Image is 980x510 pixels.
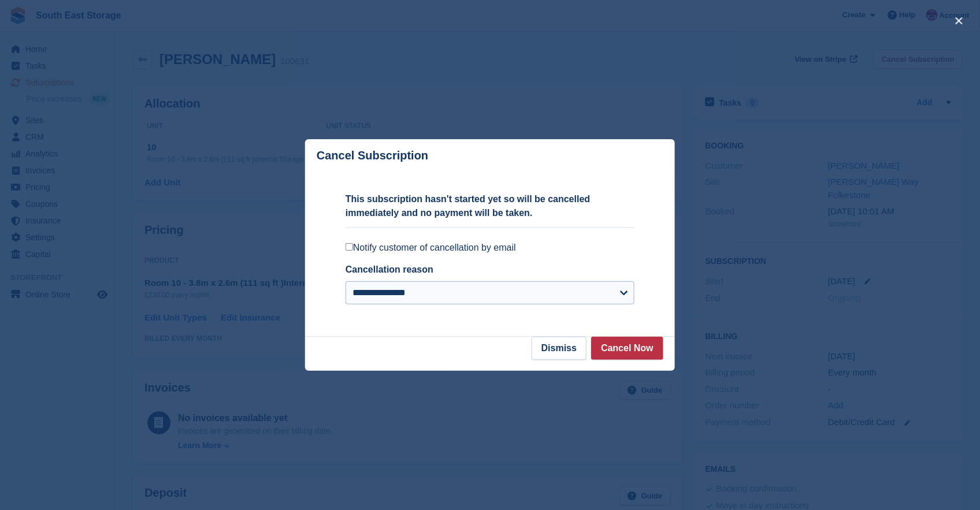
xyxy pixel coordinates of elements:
[346,242,634,254] label: Notify customer of cancellation by email
[317,149,428,162] p: Cancel Subscription
[950,12,968,30] button: close
[346,265,433,274] label: Cancellation reason
[346,192,634,220] p: This subscription hasn't started yet so will be cancelled immediately and no payment will be taken.
[591,337,663,360] button: Cancel Now
[532,337,586,360] button: Dismiss
[346,243,353,251] input: Notify customer of cancellation by email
